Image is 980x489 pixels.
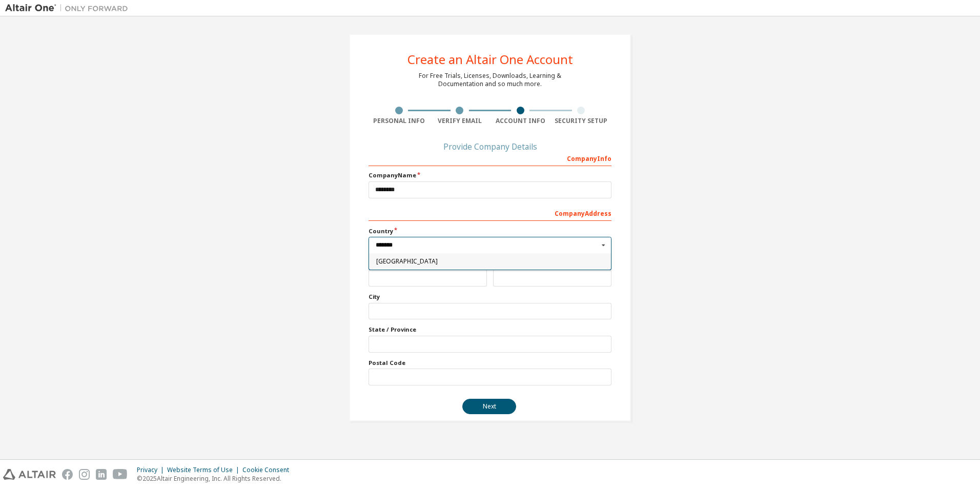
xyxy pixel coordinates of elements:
div: Security Setup [551,117,612,125]
div: Company Info [369,150,611,166]
img: youtube.svg [113,469,128,480]
div: Create an Altair One Account [407,53,573,66]
div: For Free Trials, Licenses, Downloads, Learning & Documentation and so much more. [419,72,561,88]
button: Next [462,399,516,414]
div: Website Terms of Use [167,466,242,474]
label: Country [369,227,611,235]
label: State / Province [369,325,611,334]
div: Cookie Consent [242,466,295,474]
span: [GEOGRAPHIC_DATA] [376,258,604,264]
img: Altair One [5,3,133,13]
label: Company Name [369,171,611,179]
img: facebook.svg [62,469,73,480]
label: City [369,293,611,301]
div: Account Info [490,117,551,125]
img: altair_logo.svg [3,469,56,480]
div: Verify Email [430,117,491,125]
div: Provide Company Details [369,144,611,150]
label: Postal Code [369,359,611,367]
img: instagram.svg [79,469,90,480]
div: Company Address [369,205,611,221]
div: Personal Info [369,117,430,125]
div: Privacy [137,466,167,474]
img: linkedin.svg [96,469,107,480]
p: © 2025 Altair Engineering, Inc. All Rights Reserved. [137,474,295,483]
